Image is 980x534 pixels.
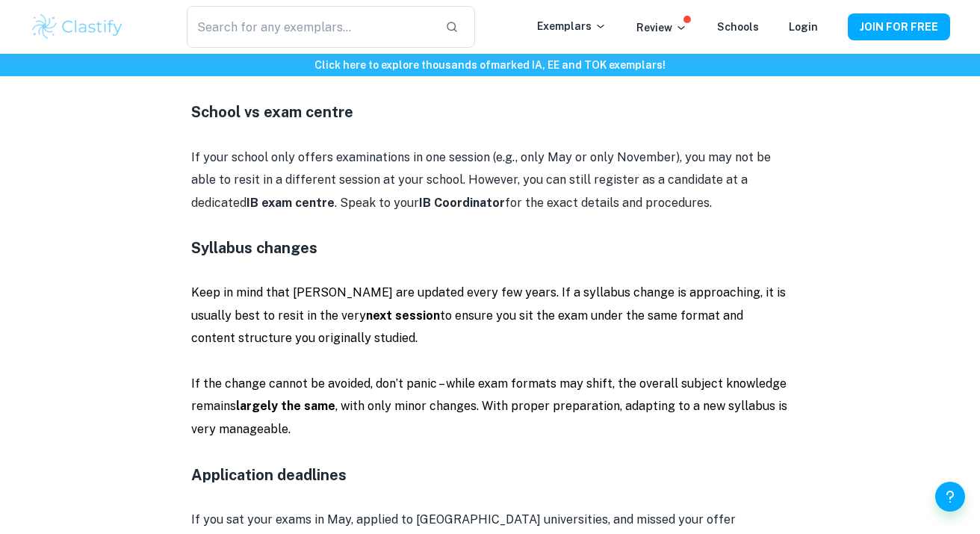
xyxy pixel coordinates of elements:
[789,21,818,33] a: Login
[191,146,789,214] p: If your school only offers examinations in one session (e.g., only May or only November), you may...
[236,399,335,413] strong: largely the same
[191,464,789,486] h4: Application deadlines
[717,21,759,33] a: Schools
[419,196,505,210] strong: IB Coordinator
[246,196,335,210] strong: IB exam centre
[191,285,786,345] span: Keep in mind that [PERSON_NAME] are updated every few years. If a syllabus change is approaching,...
[935,482,965,512] button: Help and Feedback
[191,237,789,259] h4: Syllabus changes
[3,57,977,73] h6: Click here to explore thousands of marked IA, EE and TOK exemplars !
[30,12,125,42] img: Clastify logo
[191,101,789,123] h4: School vs exam centre
[191,376,787,436] span: If the change cannot be avoided, don’t panic – while exam formats may shift, the overall subject ...
[366,308,440,323] strong: next session
[636,19,687,36] p: Review
[537,18,607,34] p: Exemplars
[848,13,950,40] button: JOIN FOR FREE
[187,6,433,48] input: Search for any exemplars...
